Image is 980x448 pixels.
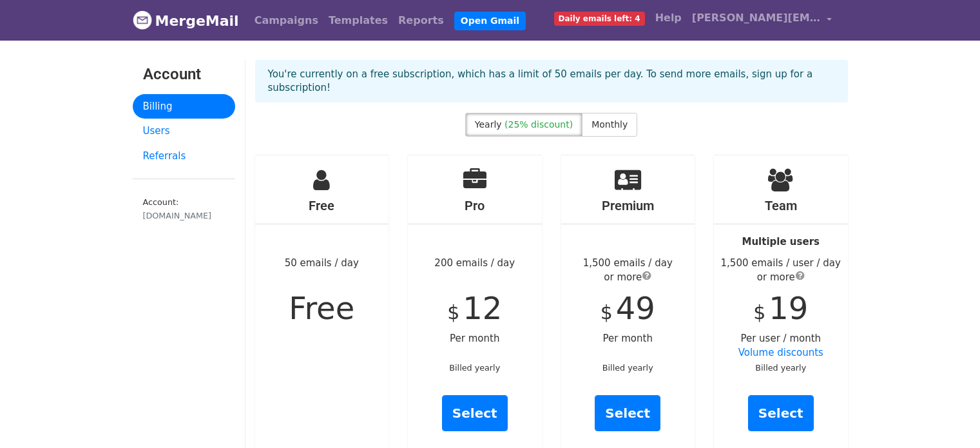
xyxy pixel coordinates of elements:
small: Billed yearly [449,363,500,373]
div: 1,500 emails / user / day or more [714,256,848,285]
span: 49 [616,290,655,326]
span: [PERSON_NAME][EMAIL_ADDRESS][DOMAIN_NAME] [692,10,821,26]
a: Volume discounts [738,347,823,358]
h3: Account [143,65,225,84]
span: Daily emails left: 4 [554,12,645,26]
a: Daily emails left: 4 [549,5,650,31]
a: Reports [393,8,449,34]
h4: Premium [561,198,695,213]
div: 1,500 emails / day or more [561,256,695,285]
h4: Team [714,198,848,213]
a: Referrals [133,144,235,169]
a: MergeMail [133,7,239,34]
span: Yearly [475,119,502,130]
span: (25% discount) [504,119,573,130]
span: $ [600,301,613,324]
span: 12 [463,290,502,326]
a: Select [442,395,508,431]
a: Users [133,119,235,144]
small: Account: [143,197,225,222]
p: You're currently on a free subscription, which has a limit of 50 emails per day. To send more ema... [268,68,835,95]
a: Select [595,395,660,431]
a: [PERSON_NAME][EMAIL_ADDRESS][DOMAIN_NAME] [687,5,838,35]
a: Select [748,395,814,431]
small: Billed yearly [602,363,653,373]
span: 19 [769,290,808,326]
span: Monthly [591,119,628,130]
a: Billing [133,94,235,119]
span: Free [289,290,354,326]
a: Campaigns [249,8,323,34]
a: Help [650,5,687,31]
img: MergeMail logo [133,10,152,30]
h4: Free [255,198,389,213]
small: Billed yearly [755,363,806,373]
a: Templates [323,8,393,34]
span: $ [753,301,765,324]
span: $ [447,301,459,324]
strong: Multiple users [742,236,820,248]
h4: Pro [408,198,542,213]
div: [DOMAIN_NAME] [143,209,225,222]
a: Open Gmail [454,12,526,30]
